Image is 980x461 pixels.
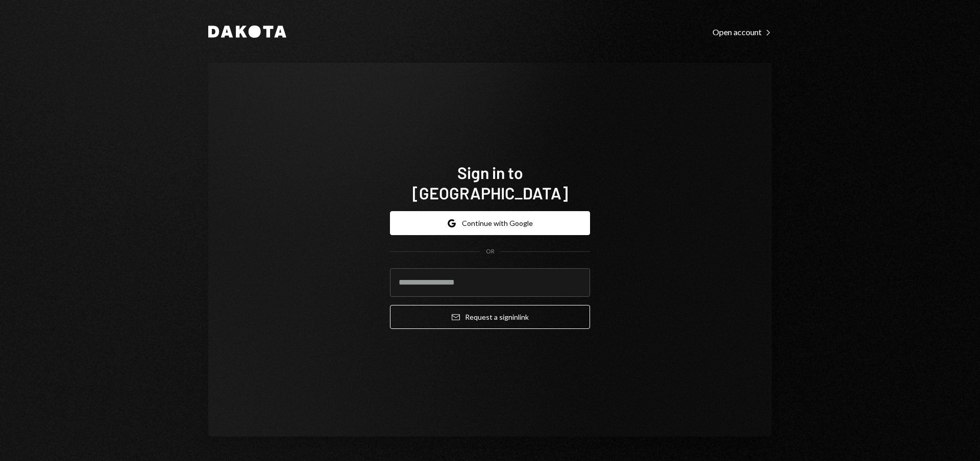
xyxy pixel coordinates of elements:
[390,162,590,203] h1: Sign in to [GEOGRAPHIC_DATA]
[486,247,495,256] div: OR
[390,211,590,235] button: Continue with Google
[713,27,772,37] div: Open account
[713,26,772,37] a: Open account
[390,305,590,329] button: Request a signinlink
